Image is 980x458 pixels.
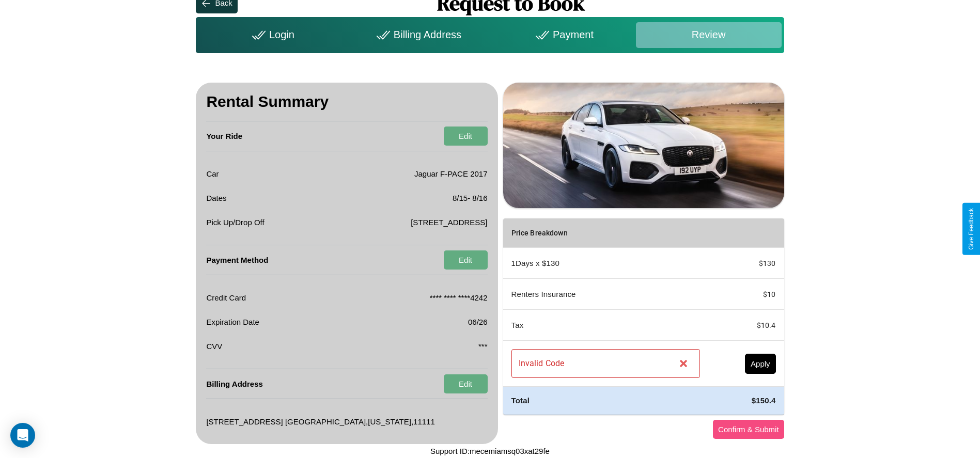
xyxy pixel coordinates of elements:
[206,339,222,353] p: CVV
[444,374,488,393] button: Edit
[206,83,487,121] h3: Rental Summary
[713,420,784,439] button: Confirm & Submit
[198,22,344,48] div: Login
[444,250,488,270] button: Edit
[490,22,635,48] div: Payment
[503,218,708,248] th: Price Breakdown
[344,22,490,48] div: Billing Address
[206,167,219,181] p: Car
[414,167,488,181] p: Jaguar F-PACE 2017
[206,215,264,229] p: Pick Up/Drop Off
[468,315,488,329] p: 06/26
[444,127,488,146] button: Edit
[10,423,35,448] div: Open Intercom Messenger
[411,215,487,229] p: [STREET_ADDRESS]
[968,208,975,250] div: Give Feedback
[708,279,784,310] td: $ 10
[745,354,776,374] button: Apply
[206,369,262,399] h4: Billing Address
[511,256,700,270] p: 1 Days x $ 130
[206,245,268,275] h4: Payment Method
[708,248,784,279] td: $ 130
[511,287,700,301] p: Renters Insurance
[206,415,434,429] p: [STREET_ADDRESS] [GEOGRAPHIC_DATA] , [US_STATE] , 11111
[430,444,550,458] p: Support ID: mecemiamsq03xat29fe
[636,22,782,48] div: Review
[503,218,784,414] table: simple table
[511,395,700,406] h4: Total
[206,121,242,151] h4: Your Ride
[206,291,246,305] p: Credit Card
[511,318,700,332] p: Tax
[206,315,259,329] p: Expiration Date
[453,191,488,205] p: 8 / 15 - 8 / 16
[708,310,784,341] td: $ 10.4
[206,191,226,205] p: Dates
[717,395,776,406] h4: $ 150.4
